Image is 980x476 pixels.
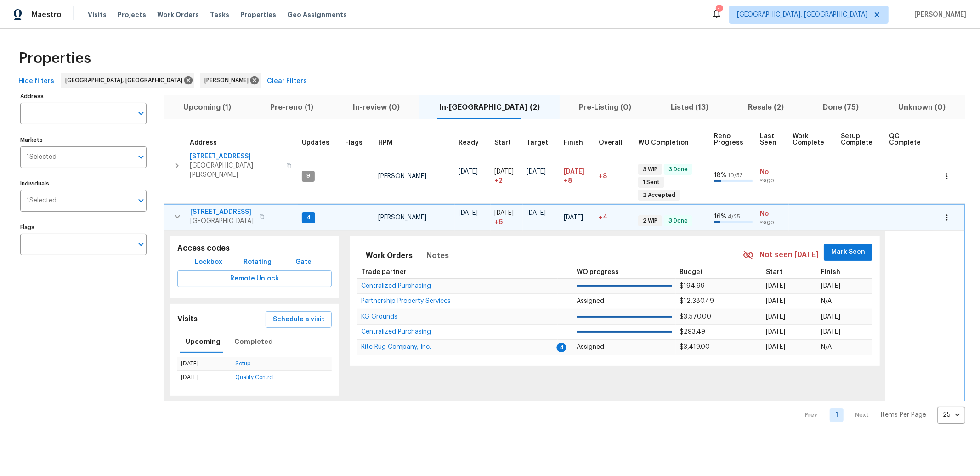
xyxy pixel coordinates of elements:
button: Open [135,238,147,251]
td: Project started 6 days late [491,204,523,231]
span: Last Seen [760,133,777,146]
span: 3 Done [665,217,691,225]
span: $3,419.00 [680,344,710,350]
div: Projected renovation finish date [564,140,591,146]
span: Resale (2) [734,101,798,114]
span: [STREET_ADDRESS] [190,152,281,161]
span: Notes [426,249,449,262]
span: [DATE] [494,210,514,216]
span: [DATE] [459,168,478,175]
div: Days past target finish date [599,140,631,146]
span: [DATE] [766,329,785,335]
span: 3 Done [665,166,691,174]
td: [DATE] [177,371,232,385]
span: Work Orders [157,10,199,19]
span: [PERSON_NAME] [204,76,252,85]
div: Target renovation project end date [527,140,556,146]
span: [GEOGRAPHIC_DATA], [GEOGRAPHIC_DATA] [737,10,867,19]
span: Finish [564,140,583,146]
div: 1 [716,6,722,15]
button: Remote Unlock [177,270,332,287]
span: In-[GEOGRAPHIC_DATA] (2) [425,101,554,114]
span: [DATE] [821,329,840,335]
span: Tasks [210,11,229,18]
button: Hide filters [15,73,58,90]
span: Not seen [DATE] [759,250,818,260]
span: [DATE] [564,214,583,221]
span: Pre-reno (1) [256,101,328,114]
span: Completed [234,336,273,347]
a: Setup [235,361,250,366]
span: [PERSON_NAME] [378,214,426,221]
span: [DATE] [527,210,546,216]
span: Reno Progress [714,133,744,146]
p: Assigned [577,297,672,306]
span: 1 Selected [27,153,57,161]
span: +4 [599,214,607,221]
span: QC Complete [889,133,921,146]
span: 16 % [714,213,726,220]
div: [PERSON_NAME] [200,73,261,88]
label: Address [20,94,147,99]
span: Ready [459,140,479,146]
span: Start [494,140,511,146]
label: Flags [20,224,147,230]
a: Quality Control [235,375,274,380]
span: N/A [821,298,832,304]
span: Mark Seen [831,246,865,258]
span: Listed (13) [657,101,723,114]
span: 10 / 53 [728,173,743,178]
span: Address [190,140,217,146]
span: $194.99 [680,283,705,289]
span: 9 [303,172,314,180]
span: Centralized Purchasing [361,283,431,289]
h5: Access codes [177,244,332,253]
span: [GEOGRAPHIC_DATA], [GEOGRAPHIC_DATA] [65,76,186,85]
span: WO progress [577,269,619,275]
p: Assigned [577,342,672,352]
span: 18 % [714,172,726,179]
span: Updates [302,140,329,146]
span: Rotating [244,257,272,268]
span: +8 [564,176,572,185]
span: [DATE] [494,168,514,175]
span: 2 WIP [639,217,661,225]
span: 4 [557,343,566,352]
span: $3,570.00 [680,314,711,320]
span: [DATE] [766,344,785,350]
span: KG Grounds [361,314,397,320]
span: Properties [240,10,276,19]
span: Lockbox [195,257,222,268]
span: Schedule a visit [273,314,324,325]
span: Rite Rug Company, Inc. [361,344,431,350]
span: [GEOGRAPHIC_DATA] [190,217,254,226]
span: + 2 [494,176,503,185]
div: [GEOGRAPHIC_DATA], [GEOGRAPHIC_DATA] [61,73,194,88]
span: [GEOGRAPHIC_DATA][PERSON_NAME] [190,161,281,179]
span: Properties [18,54,91,63]
span: 2 Accepted [639,191,679,199]
span: Overall [599,140,623,146]
span: [DATE] [766,298,785,304]
span: [DATE] [821,283,840,289]
a: Goto page 1 [830,408,844,422]
a: Centralized Purchasing [361,283,431,289]
span: [DATE] [766,314,785,320]
button: Open [135,151,147,163]
span: 4 [303,214,314,222]
span: HPM [378,140,392,146]
span: Upcoming (1) [169,101,245,114]
span: In-review (0) [339,101,414,114]
span: 1 Selected [27,197,57,205]
span: Clear Filters [267,76,307,87]
span: Gate [292,257,314,268]
span: 3 WIP [639,166,661,174]
span: [PERSON_NAME] [911,10,966,19]
span: Visits [88,10,107,19]
span: No [760,168,785,177]
span: Maestro [31,10,62,19]
span: Partnership Property Services [361,298,451,304]
span: [DATE] [766,283,785,289]
span: Flags [345,140,363,146]
span: + 6 [494,218,503,227]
